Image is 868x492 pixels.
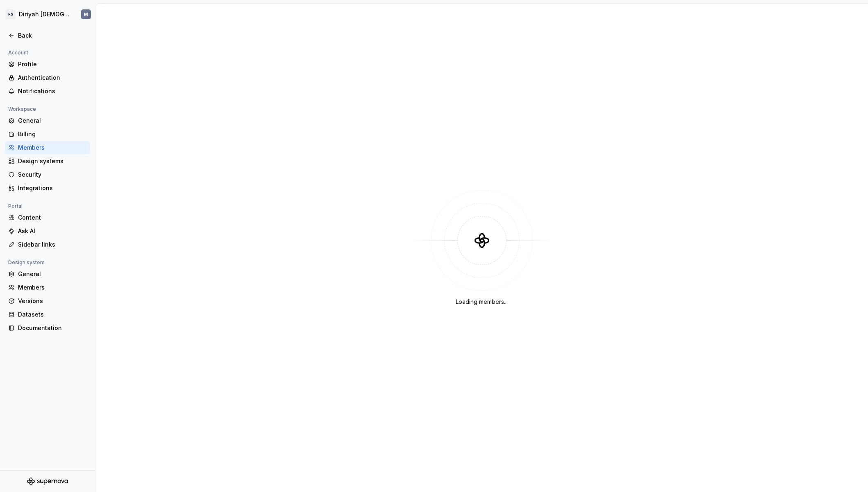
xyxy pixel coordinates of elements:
[18,144,87,152] div: Members
[18,184,87,192] div: Integrations
[5,104,39,114] div: Workspace
[5,85,90,98] a: Notifications
[5,211,90,224] a: Content
[19,10,71,18] div: Diriyah [DEMOGRAPHIC_DATA]
[5,168,90,181] a: Security
[5,141,90,154] a: Members
[456,298,508,306] div: Loading members...
[5,294,90,308] a: Versions
[2,5,93,23] button: PSDiriyah [DEMOGRAPHIC_DATA]M
[84,11,88,18] div: M
[5,281,90,294] a: Members
[5,182,90,195] a: Integrations
[5,201,26,211] div: Portal
[5,308,90,321] a: Datasets
[5,321,90,335] a: Documentation
[18,283,87,292] div: Members
[5,258,48,267] div: Design system
[5,267,90,281] a: General
[18,171,87,179] div: Security
[5,29,90,42] a: Back
[5,71,90,84] a: Authentication
[18,60,87,68] div: Profile
[5,58,90,71] a: Profile
[5,155,90,168] a: Design systems
[27,477,68,485] svg: Supernova Logo
[18,270,87,278] div: General
[18,87,87,95] div: Notifications
[6,9,16,19] div: PS
[18,130,87,138] div: Billing
[18,31,87,40] div: Back
[5,48,32,58] div: Account
[18,157,87,165] div: Design systems
[18,297,87,305] div: Versions
[18,74,87,82] div: Authentication
[18,213,87,222] div: Content
[18,310,87,319] div: Datasets
[18,227,87,235] div: Ask AI
[18,240,87,249] div: Sidebar links
[5,225,90,238] a: Ask AI
[5,114,90,127] a: General
[5,128,90,141] a: Billing
[18,324,87,332] div: Documentation
[5,238,90,251] a: Sidebar links
[18,117,87,125] div: General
